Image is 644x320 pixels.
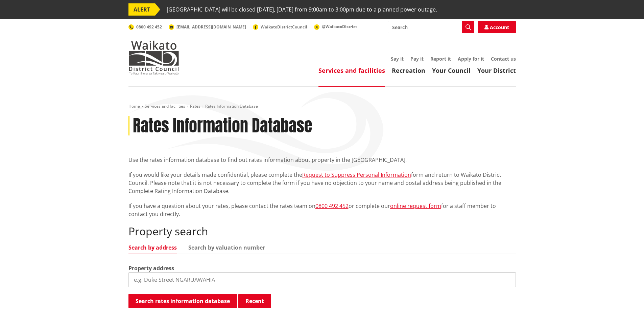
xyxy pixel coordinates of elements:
a: 0800 492 452 [315,202,349,210]
a: WaikatoDistrictCouncil [253,24,307,30]
a: Search by valuation number [188,245,265,250]
p: Use the rates information database to find out rates information about property in the [GEOGRAPHI... [128,156,516,164]
a: Search by address [128,245,177,250]
a: [EMAIL_ADDRESS][DOMAIN_NAME] [169,24,246,30]
a: Report it [430,56,451,62]
a: Apply for it [458,56,484,62]
label: Property address [128,264,174,272]
a: Services and facilities [318,66,385,74]
span: 0800 492 452 [136,24,162,30]
a: Recreation [392,66,425,74]
p: If you have a question about your rates, please contact the rates team on or complete our for a s... [128,202,516,218]
a: Request to Suppress Personal Information [302,171,411,178]
a: Pay it [410,56,424,62]
span: WaikatoDistrictCouncil [261,24,307,30]
nav: breadcrumb [128,104,516,109]
a: online request form [390,202,441,210]
span: Rates Information Database [205,103,258,109]
span: ALERT [128,3,155,16]
a: @WaikatoDistrict [314,24,357,29]
button: Search rates information database [128,294,237,308]
a: Contact us [491,56,516,62]
a: Home [128,103,140,109]
button: Recent [238,294,271,308]
h2: Property search [128,225,516,238]
input: e.g. Duke Street NGARUAWAHIA [128,272,516,287]
a: Services and facilities [145,103,185,109]
h1: Rates Information Database [133,116,312,136]
span: @WaikatoDistrict [322,24,357,29]
input: Search input [388,21,474,33]
a: Your Council [432,66,471,74]
a: 0800 492 452 [128,24,162,30]
a: Account [478,21,516,33]
img: Waikato District Council - Te Kaunihera aa Takiwaa o Waikato [128,41,179,74]
a: Your District [477,66,516,74]
span: [GEOGRAPHIC_DATA] will be closed [DATE], [DATE] from 9:00am to 3:00pm due to a planned power outage. [167,3,437,16]
a: Say it [391,56,404,62]
p: If you would like your details made confidential, please complete the form and return to Waikato ... [128,171,516,195]
span: [EMAIL_ADDRESS][DOMAIN_NAME] [176,24,246,30]
a: Rates [190,103,200,109]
